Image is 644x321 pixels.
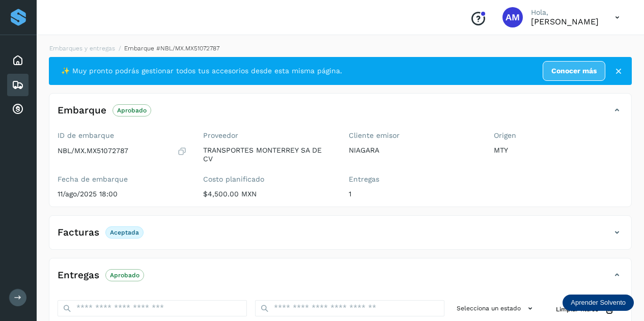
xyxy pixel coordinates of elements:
[494,146,623,155] p: MTY
[58,175,187,184] label: Fecha de embarque
[49,45,115,52] a: Embarques y entregas
[453,300,540,317] button: Selecciona un estado
[58,131,187,140] label: ID de embarque
[110,229,139,236] p: Aceptada
[531,8,599,17] p: Hola,
[494,131,623,140] label: Origen
[349,190,478,198] p: 1
[58,147,128,155] p: NBL/MX.MX51072787
[203,146,332,163] p: TRANSPORTES MONTERREY SA DE CV
[548,300,623,319] button: Limpiar filtros
[124,45,219,52] span: Embarque #NBL/MX.MX51072787
[571,299,626,307] p: Aprender Solvento
[110,272,139,279] p: Aprobado
[203,190,332,198] p: $4,500.00 MXN
[531,17,599,26] p: Angele Monserrat Manriquez Bisuett
[49,267,631,292] div: EntregasAprobado
[7,98,29,121] div: Cuentas por cobrar
[49,44,632,53] nav: breadcrumb
[58,270,99,281] h4: Entregas
[203,131,332,140] label: Proveedor
[49,224,631,249] div: FacturasAceptada
[61,66,342,76] span: ✨ Muy pronto podrás gestionar todos tus accesorios desde esta misma página.
[543,61,605,81] a: Conocer más
[349,175,478,184] label: Entregas
[117,107,147,114] p: Aprobado
[58,190,187,198] p: 11/ago/2025 18:00
[349,131,478,140] label: Cliente emisor
[49,102,631,127] div: EmbarqueAprobado
[7,49,29,72] div: Inicio
[349,146,478,155] p: NIAGARA
[58,105,106,116] h4: Embarque
[556,305,598,314] span: Limpiar filtros
[563,295,634,311] div: Aprender Solvento
[7,74,29,96] div: Embarques
[58,227,99,239] h4: Facturas
[203,175,332,184] label: Costo planificado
